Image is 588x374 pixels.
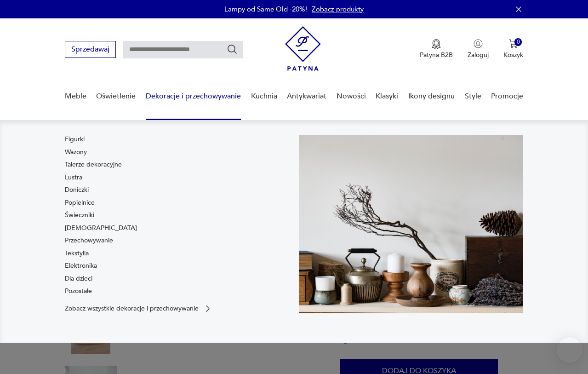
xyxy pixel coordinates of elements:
p: Patyna B2B [420,51,453,59]
img: Ikona medalu [432,39,441,49]
a: Zobacz produkty [312,5,364,14]
a: Klasyki [376,79,398,114]
a: Pozostałe [65,287,92,296]
a: Nowości [337,79,366,114]
p: Zobacz wszystkie dekoracje i przechowywanie [65,305,199,311]
a: Oświetlenie [96,79,136,114]
button: Szukaj [227,44,238,55]
a: Zobacz wszystkie dekoracje i przechowywanie [65,304,212,313]
a: Dekoracje i przechowywanie [146,79,241,114]
a: Talerze dekoracyjne [65,160,122,169]
button: Sprzedawaj [65,41,116,58]
img: Ikona koszyka [509,39,518,48]
button: 0Koszyk [503,39,523,59]
a: Doniczki [65,185,89,195]
a: Lustra [65,173,82,182]
a: Meble [65,79,86,114]
a: Promocje [491,79,523,114]
p: Koszyk [503,51,523,59]
a: Antykwariat [287,79,326,114]
a: [DEMOGRAPHIC_DATA] [65,224,137,233]
button: Patyna B2B [420,39,453,59]
img: cfa44e985ea346226f89ee8969f25989.jpg [299,135,524,313]
p: Lampy od Same Old -20%! [224,5,307,14]
a: Dla dzieci [65,274,92,283]
a: Ikona medaluPatyna B2B [420,39,453,59]
button: Zaloguj [468,39,489,59]
a: Ikony designu [408,79,455,114]
a: Wazony [65,148,87,157]
div: 0 [514,38,522,46]
a: Popielnice [65,198,95,207]
a: Kuchnia [251,79,277,114]
iframe: Smartsupp widget button [557,337,582,363]
a: Style [465,79,481,114]
a: Tekstylia [65,249,89,258]
a: Figurki [65,135,85,144]
a: Przechowywanie [65,236,113,245]
p: Zaloguj [468,51,489,59]
a: Świeczniki [65,211,94,220]
a: Sprzedawaj [65,47,116,53]
img: Patyna - sklep z meblami i dekoracjami vintage [285,26,321,71]
a: Elektronika [65,261,97,270]
img: Ikonka użytkownika [474,39,483,48]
